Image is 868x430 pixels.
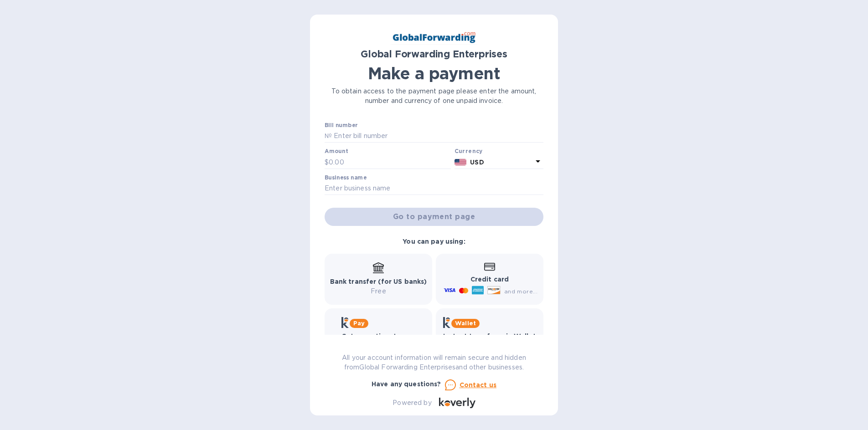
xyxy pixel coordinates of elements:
[403,238,465,245] b: You can pay using:
[470,276,509,283] b: Credit card
[455,148,483,154] b: Currency
[325,158,329,167] p: $
[455,320,476,327] b: Wallet
[504,288,537,295] span: and more...
[325,87,543,106] p: To obtain access to the payment page please enter the amount, number and currency of one unpaid i...
[325,123,357,128] label: Bill number
[470,159,484,166] b: USD
[325,131,332,141] p: №
[325,175,367,180] label: Business name
[330,278,427,285] b: Bank transfer (for US banks)
[329,155,451,169] input: 0.00
[372,380,441,388] b: Have any questions?
[393,398,431,408] p: Powered by
[330,287,427,296] p: Free
[341,333,416,340] b: Get more time to pay
[443,333,536,340] b: Instant transfers via Wallet
[353,320,365,327] b: Pay
[361,48,507,60] b: Global Forwarding Enterprises
[455,159,467,165] img: USD
[325,353,543,372] p: All your account information will remain secure and hidden from Global Forwarding Enterprises and...
[325,149,348,154] label: Amount
[325,64,543,83] h1: Make a payment
[460,381,497,389] u: Contact us
[332,129,543,143] input: Enter bill number
[325,182,543,195] input: Enter business name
